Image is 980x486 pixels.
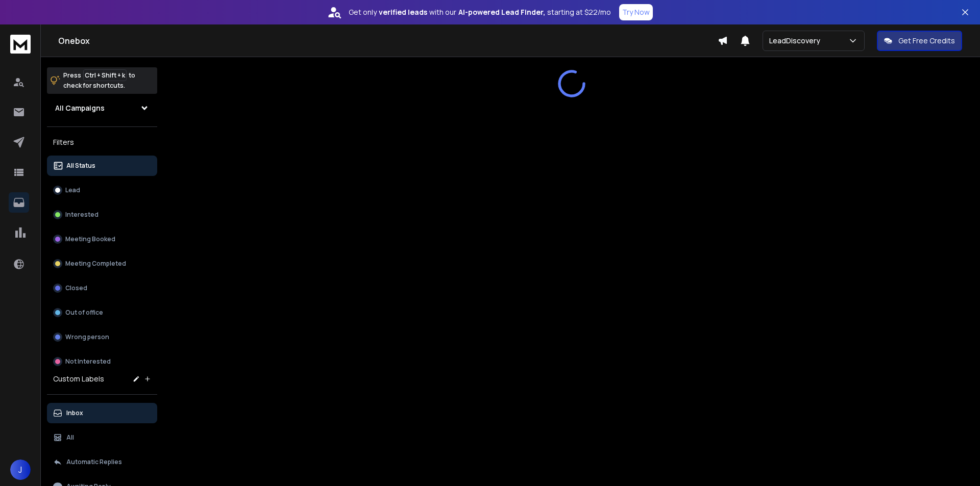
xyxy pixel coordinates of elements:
p: Interested [65,211,99,219]
p: Closed [65,284,87,292]
strong: verified leads [379,7,427,17]
p: Wrong person [65,333,109,341]
button: Meeting Booked [47,229,157,249]
h1: Onebox [58,35,718,47]
p: Out of office [65,309,103,317]
p: Inbox [66,409,83,417]
button: Try Now [619,4,653,20]
button: Closed [47,278,157,298]
button: All Campaigns [47,98,157,118]
p: Get only with our starting at $22/mo [349,7,611,17]
button: Lead [47,180,157,200]
p: Press to check for shortcuts. [63,70,135,91]
p: Not Interested [65,357,111,366]
h1: All Campaigns [55,103,105,113]
p: Meeting Booked [65,235,115,243]
button: All [47,427,157,448]
button: Wrong person [47,327,157,347]
button: Automatic Replies [47,452,157,472]
p: LeadDiscovery [769,36,824,46]
p: All [66,433,74,442]
button: Not Interested [47,351,157,372]
button: Meeting Completed [47,253,157,274]
button: J [10,459,31,480]
button: All Status [47,156,157,176]
strong: AI-powered Lead Finder, [458,7,545,17]
p: All Status [66,162,95,170]
p: Lead [65,186,80,194]
button: Inbox [47,403,157,423]
h3: Filters [47,135,157,149]
h3: Custom Labels [53,374,104,384]
p: Automatic Replies [66,458,122,466]
span: Ctrl + Shift + k [83,69,127,81]
p: Try Now [622,7,650,17]
button: Get Free Credits [877,31,962,51]
button: Interested [47,204,157,225]
p: Meeting Completed [65,260,126,268]
img: logo [10,35,31,54]
button: Out of office [47,302,157,323]
p: Get Free Credits [898,36,955,46]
